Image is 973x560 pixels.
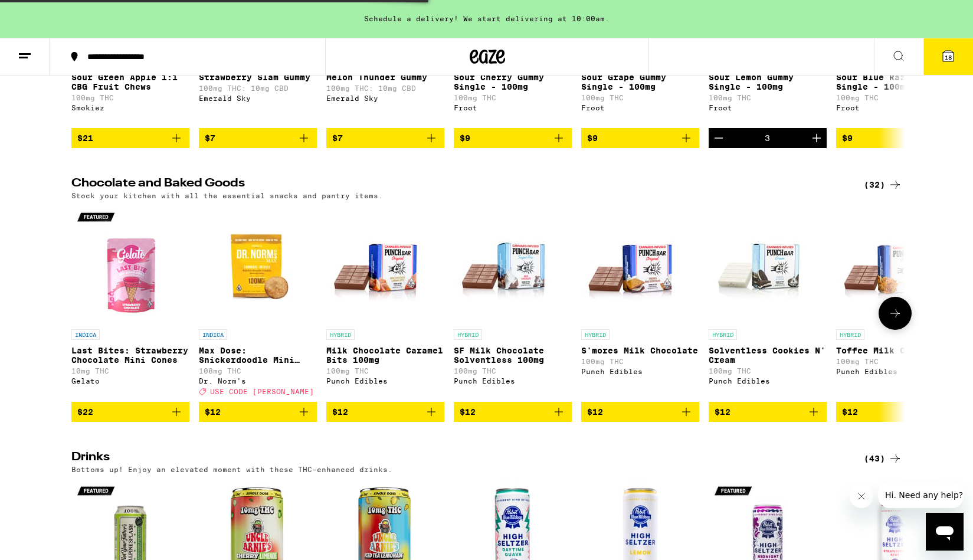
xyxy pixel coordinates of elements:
span: $21 [77,133,93,143]
p: HYBRID [581,329,610,340]
button: Add to bag [581,128,699,148]
div: Froot [709,104,827,112]
span: USE CODE [PERSON_NAME] [210,388,314,396]
h2: Drinks [71,451,844,466]
p: Max Dose: Snickerdoodle Mini Cookie - Indica [199,346,317,365]
p: 100mg THC [454,367,572,375]
img: Dr. Norm's - Max Dose: Snickerdoodle Mini Cookie - Indica [199,205,317,323]
img: Punch Edibles - Solventless Cookies N' Cream [709,205,827,323]
a: Open page for SF Milk Chocolate Solventless 100mg from Punch Edibles [454,205,572,401]
div: Emerald Sky [199,94,317,102]
p: Melon Thunder Gummy [326,73,444,82]
p: Toffee Milk Chocolate [836,346,954,355]
a: Open page for Toffee Milk Chocolate from Punch Edibles [836,205,954,401]
button: Add to bag [199,128,317,148]
a: Open page for S'mores Milk Chocolate from Punch Edibles [581,205,699,401]
a: Open page for Last Bites: Strawberry Chocolate Mini Cones from Gelato [71,205,189,401]
p: 100mg THC [709,367,827,375]
p: Solventless Cookies N' Cream [709,346,827,365]
span: $12 [842,407,858,417]
div: Dr. Norm's [199,377,317,385]
a: Open page for Max Dose: Snickerdoodle Mini Cookie - Indica from Dr. Norm's [199,205,317,401]
div: Punch Edibles [709,377,827,385]
div: Punch Edibles [836,368,954,375]
button: Add to bag [326,402,444,422]
p: Sour Lemon Gummy Single - 100mg [709,73,827,91]
p: Sour Cherry Gummy Single - 100mg [454,73,572,91]
div: Punch Edibles [326,377,444,385]
p: 100mg THC [581,358,699,365]
img: Punch Edibles - Toffee Milk Chocolate [836,205,954,323]
button: Add to bag [454,402,572,422]
button: Add to bag [709,402,827,422]
p: 100mg THC [581,94,699,101]
p: Milk Chocolate Caramel Bits 100mg [326,346,444,365]
p: 100mg THC [326,367,444,375]
p: Sour Green Apple 1:1 CBG Fruit Chews [71,73,189,91]
p: HYBRID [454,329,482,340]
button: Add to bag [71,128,189,148]
p: 100mg THC [836,94,954,101]
span: $22 [77,407,93,417]
p: 100mg THC [71,94,189,101]
img: Gelato - Last Bites: Strawberry Chocolate Mini Cones [71,205,189,323]
button: Add to bag [836,128,954,148]
span: 18 [945,54,952,61]
span: $9 [460,133,470,143]
p: Sour Grape Gummy Single - 100mg [581,73,699,91]
p: S'mores Milk Chocolate [581,346,699,355]
div: Emerald Sky [326,94,444,102]
p: HYBRID [836,329,864,340]
iframe: Close message [850,484,873,508]
button: Decrement [709,128,729,148]
span: $12 [205,407,221,417]
p: 108mg THC [199,367,317,375]
div: Gelato [71,377,189,385]
div: Smokiez [71,104,189,112]
button: Add to bag [836,402,954,422]
img: Punch Edibles - Milk Chocolate Caramel Bits 100mg [326,205,444,323]
a: Open page for Milk Chocolate Caramel Bits 100mg from Punch Edibles [326,205,444,401]
button: Add to bag [326,128,444,148]
div: Froot [581,104,699,112]
a: (43) [864,451,902,466]
div: Froot [836,104,954,112]
p: 100mg THC [454,94,572,101]
span: $12 [332,407,348,417]
p: Strawberry Slam Gummy [199,73,317,82]
p: HYBRID [709,329,737,340]
button: Add to bag [454,128,572,148]
iframe: Button to launch messaging window [926,513,964,551]
img: Punch Edibles - SF Milk Chocolate Solventless 100mg [454,205,572,323]
span: $7 [332,133,343,143]
p: Bottoms up! Enjoy an elevated moment with these THC-enhanced drinks. [71,466,392,473]
button: Add to bag [199,402,317,422]
div: Punch Edibles [581,368,699,375]
p: 100mg THC: 10mg CBD [199,84,317,92]
span: $7 [205,133,215,143]
p: 10mg THC [71,367,189,375]
p: Stock your kitchen with all the essential snacks and pantry items. [71,192,383,199]
p: Last Bites: Strawberry Chocolate Mini Cones [71,346,189,365]
p: INDICA [199,329,227,340]
span: $12 [715,407,730,417]
span: $12 [460,407,476,417]
button: 18 [923,38,973,75]
p: SF Milk Chocolate Solventless 100mg [454,346,572,365]
a: Open page for Solventless Cookies N' Cream from Punch Edibles [709,205,827,401]
p: INDICA [71,329,100,340]
div: Froot [454,104,572,112]
div: 3 [765,133,770,143]
iframe: Message from company [878,482,964,508]
a: (32) [864,178,902,192]
img: Punch Edibles - S'mores Milk Chocolate [581,205,699,323]
span: $12 [587,407,603,417]
p: HYBRID [326,329,355,340]
p: 100mg THC [709,94,827,101]
button: Increment [807,128,827,148]
p: 100mg THC [836,358,954,365]
h2: Chocolate and Baked Goods [71,178,844,192]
